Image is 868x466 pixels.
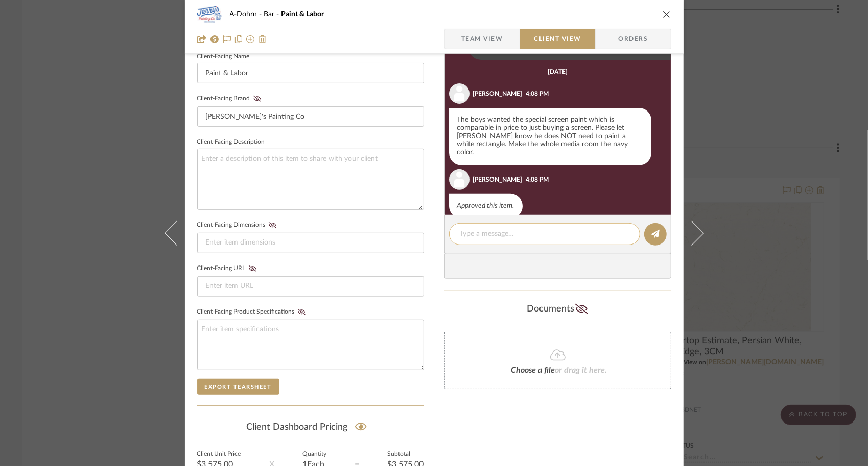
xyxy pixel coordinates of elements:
span: A-Dohrn [230,11,264,18]
img: user_avatar.png [449,83,470,104]
div: The boys wanted the special screen paint which is comparable in price to just buying a screen. Pl... [449,108,651,165]
label: Client-Facing Product Specifications [197,308,309,316]
label: Client Unit Price [197,452,241,457]
div: [PERSON_NAME] [473,175,523,184]
span: Paint & Labor [281,11,324,18]
div: 4:08 PM [526,89,549,98]
label: Client-Facing Name [197,54,250,59]
button: Client-Facing Dimensions [266,221,279,229]
div: Client Dashboard Pricing [197,416,424,439]
label: Quantity [302,452,326,457]
span: Team View [461,29,503,49]
button: Client-Facing Brand [250,95,264,102]
div: 4:08 PM [526,175,549,184]
label: Client-Facing URL [197,265,260,272]
label: Client-Facing Description [197,140,265,145]
img: Remove from project [259,35,267,43]
div: [PERSON_NAME] [473,89,523,98]
button: Client-Facing URL [246,265,260,272]
label: Client-Facing Dimensions [197,221,279,229]
button: close [662,10,671,19]
input: Enter item URL [197,276,424,297]
img: user_avatar.png [449,169,470,190]
img: 1d092a2b-3357-43b3-9cd7-581b4cab24a4_48x40.jpg [197,4,222,25]
div: Documents [444,301,671,318]
label: Client-Facing Brand [197,95,264,102]
input: Enter Client-Facing Item Name [197,63,424,83]
button: Client-Facing Product Specifications [295,308,309,316]
span: Client View [534,29,581,49]
div: [DATE] [548,68,568,75]
input: Enter item dimensions [197,233,424,253]
span: or drag it here. [555,366,607,374]
span: Orders [607,29,659,49]
input: Enter Client-Facing Brand [197,106,424,127]
span: Choose a file [511,366,555,374]
span: Bar [264,11,281,18]
button: Export Tearsheet [197,379,279,395]
div: Approved this item. [449,194,523,218]
label: Subtotal [388,452,424,457]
